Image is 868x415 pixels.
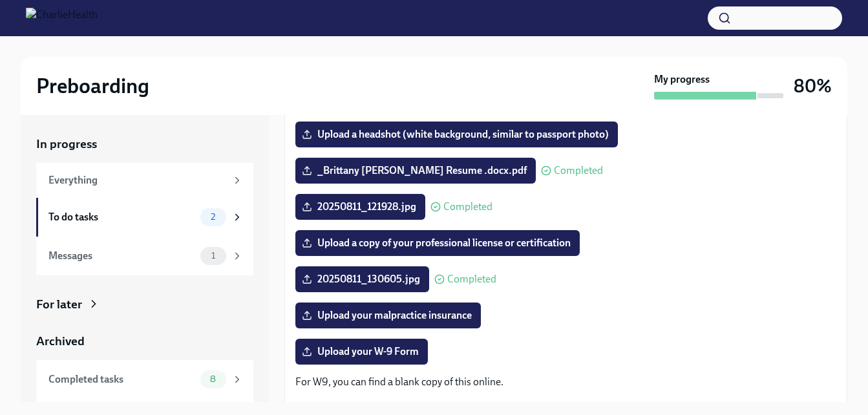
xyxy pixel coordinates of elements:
span: 1 [204,251,223,261]
span: Upload your malpractice insurance [304,309,472,322]
a: Messages1 [36,237,253,275]
h3: 80% [794,74,832,98]
a: Archived [36,333,253,350]
label: 20250811_121928.jpg [295,194,425,220]
span: Completed [554,165,603,176]
a: Everything [36,163,253,198]
span: _Brittany [PERSON_NAME] Resume .docx.pdf [304,164,527,177]
span: 8 [202,374,224,384]
strong: My progress [654,72,710,87]
div: Messages [48,249,195,263]
label: 20250811_130605.jpg [295,266,429,292]
label: Upload a headshot (white background, similar to passport photo) [295,122,618,147]
label: Upload your W-9 Form [295,339,428,365]
a: Completed tasks8 [36,360,253,399]
label: Upload your malpractice insurance [295,303,481,328]
span: Completed [443,202,492,212]
div: To do tasks [48,210,195,224]
a: For later [36,296,253,313]
strong: If you are an Independent Contractor, below are a few Malpractice Carriers that we suggest: [295,400,703,412]
label: _Brittany [PERSON_NAME] Resume .docx.pdf [295,158,536,184]
a: To do tasks2 [36,198,253,237]
span: Upload a headshot (white background, similar to passport photo) [304,128,609,141]
span: 2 [203,212,223,222]
a: In progress [36,136,253,153]
img: CharlieHealth [26,8,98,28]
span: 20250811_121928.jpg [304,200,416,213]
span: Upload a copy of your professional license or certification [304,237,571,250]
span: 20250811_130605.jpg [304,273,420,286]
label: Upload a copy of your professional license or certification [295,230,580,256]
p: For W9, you can find a blank copy of this online. [295,375,836,389]
span: Completed [447,274,496,284]
h2: Preboarding [36,73,149,99]
div: Completed tasks [48,372,195,387]
div: For later [36,296,82,313]
span: Upload your W-9 Form [304,345,419,358]
div: Everything [48,173,226,187]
